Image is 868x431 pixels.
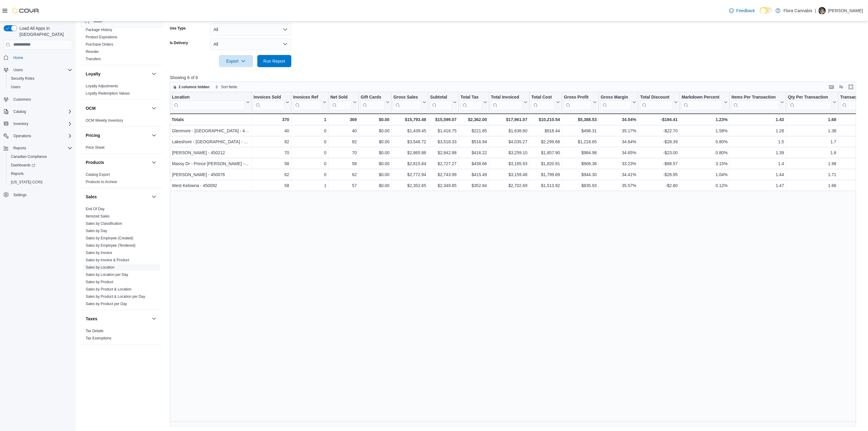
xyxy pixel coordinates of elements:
[11,96,33,103] a: Customers
[11,180,43,185] span: [US_STATE] CCRS
[293,182,326,189] div: 1
[788,160,836,167] div: 1.98
[838,83,845,91] button: Display options
[491,149,527,156] div: $3,259.10
[86,132,100,138] h3: Pricing
[293,138,326,145] div: 0
[86,57,101,61] a: Transfers
[150,193,158,200] button: Sales
[213,83,240,91] button: Sort fields
[9,170,72,177] span: Reports
[9,83,72,91] span: Users
[681,94,722,100] div: Markdown Percent
[253,149,289,156] div: 70
[430,149,457,156] div: $2,842.88
[172,182,250,189] div: West Kelowna - 450092
[86,28,112,32] a: Package History
[564,127,597,134] div: $498.31
[81,117,163,127] div: OCM
[531,94,560,110] button: Total Cost
[461,138,487,145] div: $516.94
[9,83,23,91] a: Users
[601,94,631,110] div: Gross Margin
[430,171,457,178] div: $2,743.99
[86,84,118,89] span: Loyalty Adjustments
[11,85,20,89] span: Users
[330,94,352,100] div: Net Sold
[253,160,289,167] div: 58
[461,127,487,134] div: $221.85
[1,95,75,104] button: Customers
[461,116,487,123] div: $2,362.00
[293,116,326,123] div: 1
[253,127,289,134] div: 40
[564,94,597,110] button: Gross Profit
[253,94,284,110] div: Invoices Sold
[640,171,678,178] div: -$28.95
[681,171,727,178] div: 1.04%
[86,105,96,111] h3: OCM
[210,23,291,36] button: All
[11,54,72,61] span: Home
[681,94,727,110] button: Markdown Percent
[221,85,237,89] span: Sort fields
[461,94,482,110] div: Total Tax
[86,57,101,61] span: Transfers
[732,127,784,134] div: 1.28
[461,149,487,156] div: $416.22
[253,94,284,100] div: Invoices Sold
[9,162,72,169] span: Dashboards
[9,170,26,177] a: Reports
[86,145,105,150] a: Price Sheet
[86,265,115,269] a: Sales by Location
[86,280,113,284] a: Sales by Product
[263,58,285,64] span: Run Report
[564,116,597,123] div: $5,388.53
[86,42,113,47] a: Purchase Orders
[172,94,245,110] div: Location
[86,172,110,177] a: Catalog Export
[393,116,426,123] div: $15,793.48
[12,8,39,14] img: Cova
[430,94,452,110] div: Subtotal
[86,287,132,291] a: Sales by Product & Location
[11,191,72,198] span: Settings
[430,182,457,189] div: $2,349.85
[681,127,727,134] div: 1.58%
[601,116,636,123] div: 34.54%
[640,149,678,156] div: -$23.00
[847,83,855,91] button: Enter fullscreen
[564,160,597,167] div: $906.36
[86,316,98,322] h3: Taxes
[430,160,457,167] div: $2,727.27
[732,116,784,123] div: 1.43
[393,160,426,167] div: $2,815.84
[86,42,113,47] span: Purchase Orders
[1,132,75,140] button: Operations
[601,94,636,110] button: Gross Margin
[361,138,389,145] div: $0.00
[393,182,426,189] div: $2,352.65
[86,329,104,333] a: Tax Details
[11,120,72,127] span: Inventory
[564,94,592,110] div: Gross Profit
[11,66,72,74] span: Users
[86,118,123,123] span: OCM Weekly Inventory
[1,120,75,128] button: Inventory
[9,75,37,82] a: Security Roles
[601,171,636,178] div: 34.41%
[564,171,597,178] div: $944.30
[732,94,784,110] button: Items Per Transaction
[81,144,163,154] div: Pricing
[11,171,24,176] span: Reports
[640,160,678,167] div: -$88.57
[564,138,597,145] div: $1,218.65
[491,127,527,134] div: $1,638.60
[11,54,26,61] a: Home
[11,163,35,168] span: Dashboards
[179,85,210,89] span: 2 columns hidden
[531,138,560,145] div: $2,299.68
[361,127,389,134] div: $0.00
[86,251,112,255] a: Sales by Invoice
